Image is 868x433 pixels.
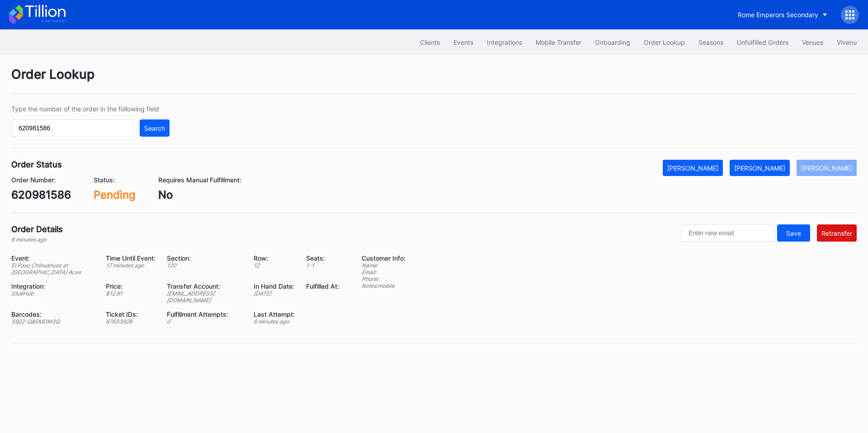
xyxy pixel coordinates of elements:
div: Section: [167,254,242,262]
div: Vivenu [837,38,857,46]
div: Row: [254,254,295,262]
div: Events [453,38,473,46]
button: Seasons [692,34,730,51]
div: Event: [11,254,94,262]
div: Email: [362,269,406,276]
div: Unfulfilled Orders [737,38,788,46]
div: Barcodes: [11,310,94,318]
div: Seats: [306,254,339,262]
div: El Paso Chihuahuas at [GEOGRAPHIC_DATA] Aces [11,262,94,276]
div: Seasons [698,38,723,46]
button: Events [447,34,480,51]
div: Clients [420,38,440,46]
div: Status: [94,176,136,184]
button: [PERSON_NAME] [730,160,790,176]
div: Notes: mobile [362,282,406,289]
div: Requires Manual Fulfillment: [158,176,241,184]
div: [EMAIL_ADDRESS][DOMAIN_NAME] [167,290,242,304]
div: 6 minutes ago [254,318,295,325]
div: [DATE] [254,290,295,297]
div: 120 [167,262,242,269]
div: Ticket IDs: [106,310,156,318]
button: [PERSON_NAME] [663,160,723,176]
div: 67633928 [106,318,156,325]
div: Order Status [11,160,62,169]
input: Enter new email [681,224,775,242]
button: Clients [413,34,447,51]
div: Rome Emperors Secondary [738,11,818,19]
div: Order Lookup [11,67,857,94]
div: Onboarding [595,38,630,46]
div: Time Until Event: [106,254,156,262]
div: Order Details [11,224,63,234]
button: Unfulfilled Orders [730,34,795,51]
button: Rome Emperors Secondary [731,6,834,23]
div: Pending [94,188,136,201]
div: No [158,188,241,201]
div: In Hand Date: [254,282,295,290]
div: StubHub [11,290,94,297]
div: Order Lookup [644,38,685,46]
div: Save [786,229,801,237]
div: Integrations [487,38,522,46]
div: Price: [106,282,156,290]
div: Name: [362,262,406,269]
button: Retransfer [817,224,857,242]
div: 620981586 [11,188,71,201]
div: Type the number of the order in the following field [11,105,170,113]
button: Integrations [480,34,529,51]
button: Venues [795,34,830,51]
div: Order Number: [11,176,71,184]
div: Search [144,124,165,132]
div: 17 minutes ago [106,262,156,269]
div: 6 minutes ago [11,236,63,243]
div: Customer Info: [362,254,406,262]
div: Integration: [11,282,94,290]
div: [PERSON_NAME] [734,164,785,172]
button: Order Lookup [637,34,692,51]
div: [PERSON_NAME] [667,164,718,172]
button: Save [777,224,810,242]
div: Fulfilled At: [306,282,339,290]
button: Vivenu [830,34,863,51]
div: Venues [802,38,823,46]
button: [PERSON_NAME] [797,160,857,176]
div: Fulfillment Attempts: [167,310,242,318]
div: [PERSON_NAME] [801,164,852,172]
div: Last Attempt: [254,310,295,318]
button: Mobile Transfer [529,34,588,51]
div: Retransfer [821,229,852,237]
div: $ 12.61 [106,290,156,297]
div: Transfer Account: [167,282,242,290]
input: GT59662 [11,119,137,137]
div: 0 [167,318,242,325]
div: 12 [254,262,295,269]
button: Onboarding [588,34,637,51]
div: 1 - 1 [306,262,339,269]
button: Search [140,119,170,137]
div: S922-Q8SMDM3Q [11,318,94,325]
div: Phone: [362,276,406,282]
div: Mobile Transfer [536,38,581,46]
